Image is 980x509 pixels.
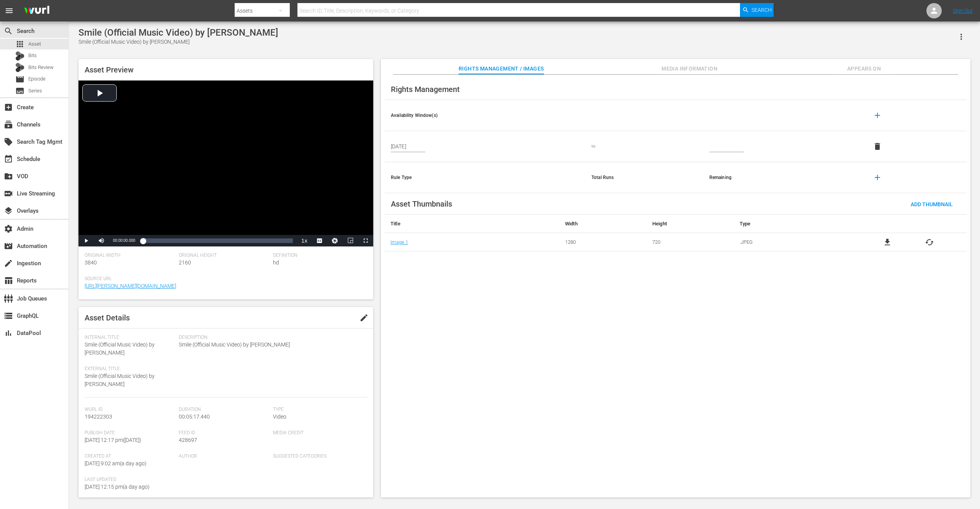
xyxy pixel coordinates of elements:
span: Automation [4,241,13,251]
th: Rule Type [385,162,585,193]
span: Overlays [4,206,13,215]
img: ans4CAIJ8jUAAAAAAAAAAAAAAAAAAAAAAAAgQb4GAAAAAAAAAAAAAAAAAAAAAAAAJMjXAAAAAAAAAAAAAAAAAAAAAAAAgAT5G... [18,2,55,20]
span: 3840 [85,259,97,266]
span: Asset Preview [85,65,134,74]
span: Type [273,407,363,413]
span: Definition [273,253,363,259]
span: Series [28,87,42,95]
span: DataPool [4,328,13,338]
span: Asset Thumbnails [391,199,452,209]
a: Image 1 [390,239,408,245]
span: 00:00:00.000 [113,238,135,243]
span: Search [4,26,13,36]
span: 428697 [179,437,197,443]
span: Smile (Official Music Video) by [PERSON_NAME] [85,373,155,387]
span: Original Width [85,253,175,259]
div: Bits [15,51,24,61]
td: .JPEG [734,233,850,251]
span: [DATE] 12:17 pm ( [DATE] ) [85,437,141,443]
span: Schedule [4,154,13,164]
th: Type [734,215,850,233]
a: [URL][PERSON_NAME][DOMAIN_NAME] [85,283,176,289]
button: Captions [312,235,327,246]
button: Fullscreen [358,235,373,246]
td: 1280 [559,233,647,251]
span: menu [5,6,14,15]
span: edit [359,313,369,322]
th: Title [385,215,559,233]
span: Smile (Official Music Video) by [PERSON_NAME] [85,342,155,356]
span: 194222303 [85,414,112,420]
span: [DATE] 12:15 pm ( a day ago ) [85,484,150,490]
span: Add Thumbnail [905,201,959,207]
span: Duration [179,407,269,413]
span: Original Height [179,253,269,259]
span: VOD [4,172,13,181]
span: Ingestion [4,259,13,268]
span: Video [273,414,286,420]
span: Media Information [661,64,718,74]
button: edit [355,309,373,327]
div: to [591,143,697,149]
th: Height [647,215,734,233]
a: Sign Out [953,8,973,14]
span: Wurl Id [85,407,175,413]
span: Job Queues [4,294,13,303]
span: 2160 [179,259,191,266]
span: Description: [179,335,363,341]
span: Internal Title: [85,335,175,341]
span: Episode [28,75,46,83]
button: cached [925,238,934,247]
span: Smile (Official Music Video) by [PERSON_NAME] [179,341,363,349]
span: Create [4,103,13,112]
a: file_download [883,238,892,247]
span: Created At [85,453,175,460]
span: Asset [15,39,24,49]
span: Bits [28,52,37,59]
span: Last Updated [85,477,175,483]
span: Author [179,453,269,460]
button: Playback Rate [297,235,312,246]
span: Bits Review [28,64,54,71]
span: Live Streaming [4,189,13,198]
button: Search [740,3,774,17]
button: Add Thumbnail [905,197,959,211]
button: Picture-in-Picture [343,235,358,246]
span: add [873,173,882,182]
span: GraphQL [4,311,13,320]
span: delete [873,142,882,151]
td: 720 [647,233,734,251]
span: [DATE] 9:02 am ( a day ago ) [85,460,147,466]
span: Rights Management [391,85,460,94]
span: Channels [4,120,13,129]
button: add [868,106,887,125]
button: Jump To Time [327,235,343,246]
th: Total Runs [585,162,703,193]
span: Episode [15,75,24,84]
span: hd [273,259,279,266]
span: Suggested Categories [273,453,363,460]
th: Remaining [703,162,862,193]
div: Bits Review [15,63,24,72]
div: Progress Bar [143,238,293,243]
span: Reports [4,276,13,285]
span: Rights Management / Images [459,64,544,74]
span: Media Credit [273,430,363,436]
span: Series [15,86,24,95]
div: Video Player [78,80,373,246]
span: Appears On [835,64,893,74]
div: Smile (Official Music Video) by [PERSON_NAME] [78,38,278,46]
button: delete [868,137,887,156]
th: Width [559,215,647,233]
span: Feed ID [179,430,269,436]
button: add [868,168,887,187]
span: 00:05:17.440 [179,414,210,420]
span: Source Url [85,276,363,282]
button: Play [78,235,94,246]
span: add [873,111,882,120]
div: Smile (Official Music Video) by [PERSON_NAME] [78,27,278,38]
span: Search [751,3,772,17]
button: Mute [94,235,109,246]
